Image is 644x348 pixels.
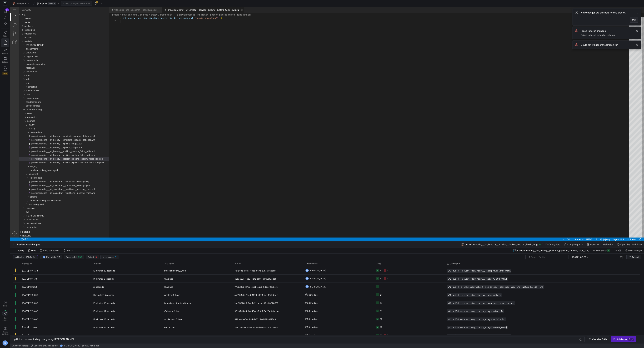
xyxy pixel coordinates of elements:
div: No Problems [9,231,19,234]
span: core [17,105,21,108]
span: provisionroofing__int_breezy__position_custom_fields_wide.sql [21,143,84,146]
div: sources [8,112,98,116]
span: 3 [95,256,97,259]
input: Start datetime [572,256,586,259]
div: renuwindows [8,211,98,215]
div: Ln 2, Col 1 [550,231,563,234]
span: peopleschoice [16,98,30,100]
div: kin [8,74,98,78]
button: Query data [544,241,562,247]
div: .vscode [8,10,98,14]
span: renu_3_hour [164,323,175,331]
span: provisionroofing__int_breezy__position_pipeline_custom_fields_long.yml [21,154,93,157]
div: /models/icon [16,67,98,70]
a: check-all Prettier [616,231,627,234]
span: Compile query [567,243,583,246]
div: /models/provisionroofing/sources/salesdraft/intermediate [20,169,98,173]
div: /models/blueraven [16,44,98,48]
span: sundialsolar_3_hour [164,315,182,323]
span: lifetimequality [16,82,29,85]
div: /models/provisionroofing/sources/acuity [18,116,98,120]
div: provisionroofing__int_salesdraft__candidate_meetings.yml [8,177,98,180]
div: /models/peopleschoice [16,97,98,101]
div: /models/provisionroofing/sources/salesdraft/intermediate/provisionroofing__int_salesdraft__workfl... [17,180,98,184]
div: lifetimequality [8,82,98,86]
span: pw [16,204,18,206]
div: /models/kaio [16,70,98,74]
a: Editor Language Status: Formatting, There are multiple formatters for 'jinja-sql' files. One of t... [589,231,592,234]
span: In progress [103,256,113,258]
div: /models/provisionroofing/sources/breezy/provisionroofing_breezy.yml [16,162,98,165]
span: intermediate [20,124,32,127]
div: exposures [8,21,98,25]
div: brighthouse [8,48,98,52]
div: /models/provisionroofing/sources/breezy/intermediate/provisionroofing__int_breezy__candidate_stre... [17,127,98,131]
button: Build scheduler [38,248,61,253]
span: Build history [593,249,607,252]
span: integrations [14,26,26,28]
span: dynamitecontractors_3_hour [164,299,191,307]
span: master [40,2,48,5]
span: staging [20,158,27,161]
div: check-all Prettier [615,231,627,234]
div: /models/provisionroofing/core [17,105,98,108]
div: /models/renu [16,207,98,211]
div: anchorhome [8,40,98,44]
div: /models/brighthouse [16,48,98,52]
span: pandaexteriors [16,94,30,96]
div: /analyses [14,17,98,21]
span: provisionroofing__int_breezy__candidate_streams_flattened.sql [21,128,84,130]
div: 30207abb-4b86-436c-9d05-342043ebc1ae [232,307,303,315]
span: Help [3,305,7,307]
span: ollin [16,86,19,89]
a: intermediate [150,7,162,9]
a: Close (⌘W) [230,1,233,5]
div: icon [8,67,98,70]
span: Failed [88,256,94,258]
a: Notifications [628,231,632,234]
div: 767a4ff6-9807-496e-867e-b7c761f66b5b [232,266,303,274]
a: Spaces: 4 [563,231,574,234]
li: Close (⌘W) [147,1,151,5]
span: Editor [3,35,8,37]
span: 25 [57,256,60,259]
a: provisionroofing [111,7,127,9]
div: breezy [8,120,98,124]
a: Monitor [1,47,9,56]
button: Pull [630,17,638,23]
div: salesdraft_analytics [8,222,98,226]
a: models [101,7,108,9]
span: Beta [2,72,8,75]
div: degreedash [8,52,98,55]
div: /models/ollin [16,86,98,89]
span: analyses [14,18,23,21]
div: acuity [8,116,98,120]
a: More Actions... [628,1,632,5]
div: flaresales [8,59,98,63]
span: Query data [548,243,560,246]
span: Alerts [66,249,73,252]
span: provisionroofing_salesdraft.yml [20,192,51,195]
span: 0 [115,256,116,259]
span: provisionroofing__int_breezy__pipeline_stages.yml [21,139,72,142]
div: /models/provisionroofing/sources/breezy/intermediate/provisionroofing__int_breezy__position_custo... [17,143,98,146]
div: /models/provisionroofing/sources/salesdraft/staging [20,188,98,192]
span: kaio [16,71,20,74]
button: masterdefault [36,1,60,6]
span: 🏈 [13,2,15,5]
div: 6ee9739a-2cd6-4aa8-80ad-580e746899a4 [232,331,303,339]
span: Pull [632,18,636,21]
span: acuity [18,117,24,119]
span: sources [17,113,25,115]
div: core [8,105,98,108]
span: alerts [14,14,20,17]
div: Folders Section [8,6,98,10]
span: SalesDraft [16,2,27,5]
a: Views and More Actions... [93,1,96,5]
div: /models/provisionroofing/sources/breezy/staging [20,158,98,162]
div: 24813a51-b7c0-450c-9ff2-952024408448 [232,323,303,331]
div: /models/provisionroofing/sources/salesdraft/intermediate/provisionroofing__int_salesdraft__workfl... [17,184,98,188]
a: Split Editor Right (⌘\) [⌥] Split Editor Down [623,1,627,5]
span: Point lineage [628,249,642,252]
